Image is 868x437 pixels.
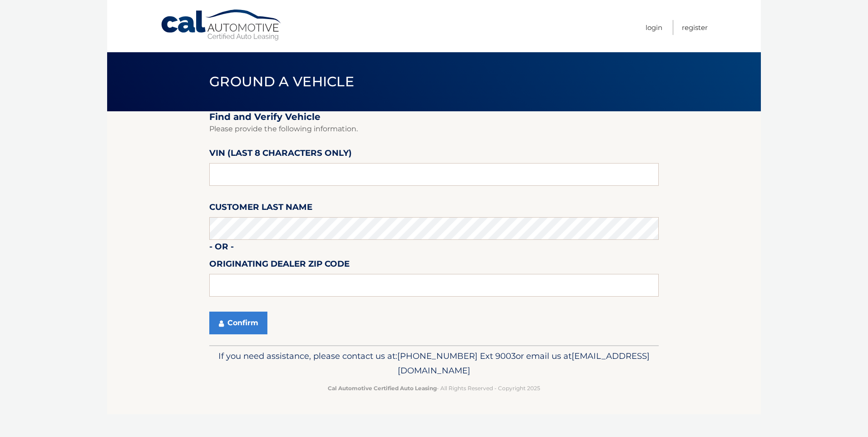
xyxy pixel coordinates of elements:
span: Ground a Vehicle [209,73,354,90]
a: Cal Automotive [160,9,283,41]
button: Confirm [209,312,267,334]
p: - All Rights Reserved - Copyright 2025 [215,383,653,393]
a: Login [646,20,662,35]
p: If you need assistance, please contact us at: or email us at [215,349,653,378]
h2: Find and Verify Vehicle [209,111,659,123]
strong: Cal Automotive Certified Auto Leasing [328,385,437,392]
span: [PHONE_NUMBER] Ext 9003 [397,351,516,361]
p: Please provide the following information. [209,123,659,135]
label: VIN (last 8 characters only) [209,146,352,163]
label: Originating Dealer Zip Code [209,257,350,274]
a: Register [682,20,708,35]
label: Customer Last Name [209,200,312,217]
label: - or - [209,240,234,257]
